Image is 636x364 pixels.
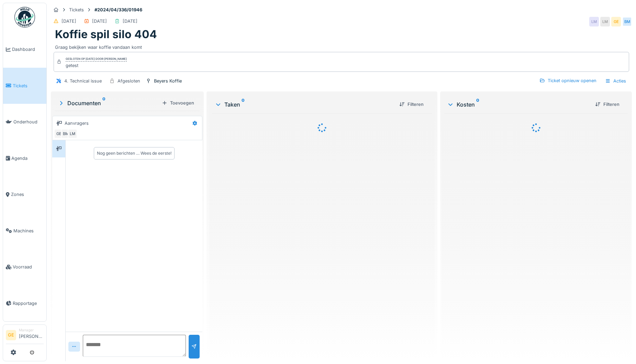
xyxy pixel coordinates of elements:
span: Voorraad [13,264,44,270]
a: Machines [3,213,46,249]
div: Taken [215,100,394,109]
sup: 0 [102,99,105,107]
li: GE [6,330,16,340]
span: Agenda [11,155,44,162]
a: Dashboard [3,31,46,68]
div: Nog geen berichten … Wees de eerste! [97,150,171,156]
div: Afgesloten [118,78,140,84]
div: getest [66,62,127,69]
div: Gesloten op [DATE] door [PERSON_NAME] [66,57,127,62]
div: Manager [19,328,44,333]
div: Tickets [69,7,84,13]
sup: 0 [476,100,479,109]
a: Agenda [3,140,46,177]
a: Tickets [3,68,46,104]
div: [DATE] [62,18,76,24]
div: Toevoegen [159,98,197,108]
a: Zones [3,176,46,213]
div: Filteren [592,100,622,109]
div: 4. Technical issue [64,78,102,84]
a: Onderhoud [3,104,46,140]
span: Dashboard [12,46,44,53]
div: BM [622,17,632,26]
div: LM [589,17,599,26]
a: GE Manager[PERSON_NAME] [6,328,44,344]
a: Rapportage [3,285,46,322]
div: Kosten [447,100,590,109]
div: LM [600,17,610,26]
span: Zones [11,191,44,198]
span: Tickets [13,82,44,89]
a: Voorraad [3,249,46,285]
div: Beyers Koffie [154,78,182,84]
div: GE [54,129,64,139]
img: Badge_color-CXgf-gQk.svg [14,7,35,27]
strong: #2024/04/336/01946 [92,7,145,13]
sup: 0 [242,100,245,109]
div: GE [611,17,621,26]
div: Filteren [397,100,426,109]
span: Machines [13,228,44,234]
div: Documenten [58,99,159,107]
span: Onderhoud [13,119,44,125]
h1: Koffie spil silo 404 [55,28,157,41]
span: Rapportage [13,300,44,307]
div: Acties [602,76,629,86]
div: Aanvragers [65,120,89,126]
div: [DATE] [92,18,107,24]
div: Ticket opnieuw openen [537,76,599,85]
li: [PERSON_NAME] [19,328,44,342]
div: Graag bekijken waar koffie vandaan komt [55,41,628,51]
div: [DATE] [123,18,137,24]
div: BM [61,129,70,139]
div: LM [68,129,77,139]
